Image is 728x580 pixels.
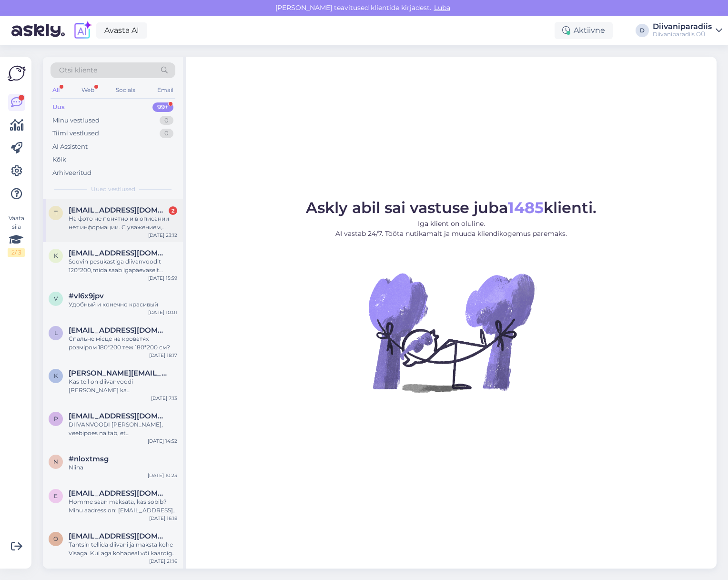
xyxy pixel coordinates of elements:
[160,129,173,138] div: 0
[53,458,58,465] span: n
[69,292,104,300] span: #vl6x9jpv
[54,372,58,379] span: k
[69,206,168,214] span: tanja.75@mail.ru
[148,472,177,479] div: [DATE] 10:23
[69,377,177,395] div: Kas teil on diivanvoodi [PERSON_NAME] ka [GEOGRAPHIC_DATA] kohapeal vaatamiseks?
[69,498,177,515] div: Homme saan maksata, kas sobib? Minu aadress on: [EMAIL_ADDRESS][DOMAIN_NAME]
[51,84,61,96] div: All
[52,116,100,125] div: Minu vestlused
[653,23,722,38] a: DiivaniparadiisDiivaniparadiis OÜ
[69,300,177,309] div: Удобный и конечно красивый
[69,335,177,352] div: Спальне місце на кроватях розміром 180*200 теж 180*200 см?
[69,455,109,463] span: #nloxtmsg
[555,22,613,39] div: Aktiivne
[69,257,177,275] div: Soovin pesukastiga diivanvoodit 120*200,mida saab igapäevaselt kasutada
[69,489,168,498] span: erikaruban7@gmail.com
[69,540,177,558] div: Tahtsin tellida diivani ja maksta kohe Visaga. Kui aga kohapeal või kaardiga maksevõimalusele vaj...
[149,515,177,522] div: [DATE] 16:18
[52,102,65,112] div: Uus
[69,412,168,420] span: pippilottaenok@mail.ee
[69,532,168,540] span: olgapino78@hotmail.com
[8,214,25,257] div: Vaata siia
[365,246,537,418] img: No Chat active
[151,395,177,402] div: [DATE] 7:13
[306,198,597,217] span: Askly abil sai vastuse juba klienti.
[69,249,168,257] span: kaskvaima@gmail.com
[69,214,177,232] div: На фото не понятно и в описании нет информации. С уважением, [PERSON_NAME].
[8,248,25,257] div: 2 / 3
[59,65,97,75] span: Otsi kliente
[149,352,177,359] div: [DATE] 18:17
[8,64,26,82] img: Askly Logo
[54,252,58,259] span: k
[69,463,177,472] div: Niina
[69,369,168,377] span: kati.malinovski@gmail.com
[52,129,99,138] div: Tiimi vestlused
[431,3,453,12] span: Luba
[53,535,58,542] span: o
[508,198,544,217] b: 1485
[54,492,58,499] span: e
[72,20,92,41] img: explore-ai
[148,438,177,445] div: [DATE] 14:52
[69,326,168,335] span: Lira.oleandr@gmail.com
[653,23,712,31] div: Diivaniparadiis
[306,219,597,239] p: Iga klient on oluline. AI vastab 24/7. Tööta nutikamalt ja muuda kliendikogemus paremaks.
[54,209,58,216] span: t
[52,168,91,178] div: Arhiveeritud
[149,558,177,565] div: [DATE] 21:16
[653,31,712,38] div: Diivaniparadiis OÜ
[54,295,58,302] span: v
[52,142,88,152] div: AI Assistent
[148,232,177,239] div: [DATE] 23:12
[52,155,66,164] div: Kõik
[160,116,173,125] div: 0
[96,22,147,39] a: Avasta AI
[54,329,58,336] span: L
[636,24,649,37] div: D
[148,275,177,282] div: [DATE] 15:59
[54,415,58,422] span: p
[169,206,177,215] div: 2
[91,185,135,193] span: Uued vestlused
[152,102,173,112] div: 99+
[155,84,175,96] div: Email
[69,420,177,438] div: DIIVANVOODI [PERSON_NAME], veebipoes näitab, et [GEOGRAPHIC_DATA] alles. Kas saaks pârnust Tallin...
[114,84,137,96] div: Socials
[148,309,177,316] div: [DATE] 10:01
[80,84,96,96] div: Web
